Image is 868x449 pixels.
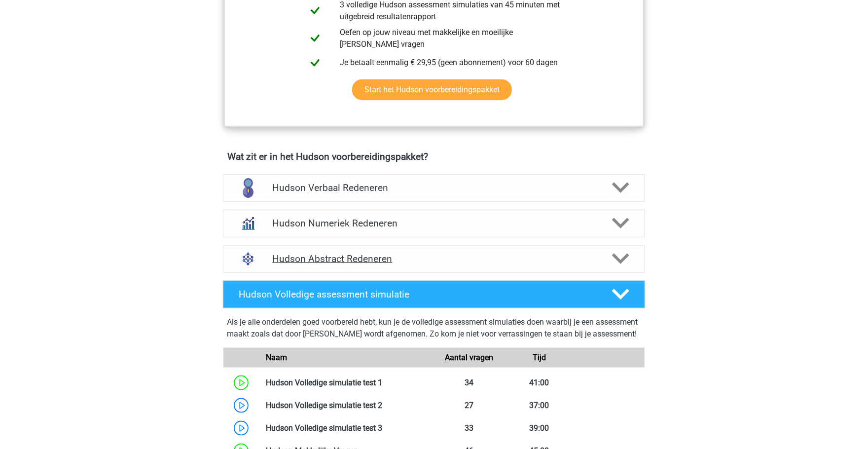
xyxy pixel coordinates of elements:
a: Start het Hudson voorbereidingspakket [352,79,512,100]
div: Hudson Volledige simulatie test 1 [258,377,434,389]
h4: Hudson Volledige assessment simulatie [239,289,596,300]
a: numeriek redeneren Hudson Numeriek Redeneren [219,210,649,237]
div: Als je alle onderdelen goed voorbereid hebt, kun je de volledige assessment simulaties doen waarb... [227,316,641,344]
div: Aantal vragen [434,352,504,364]
a: verbaal redeneren Hudson Verbaal Redeneren [219,174,649,202]
h4: Hudson Abstract Redeneren [272,253,595,264]
div: Naam [258,352,434,364]
h4: Hudson Verbaal Redeneren [272,182,595,193]
div: Tijd [504,352,574,364]
h4: Hudson Numeriek Redeneren [272,218,595,229]
img: verbaal redeneren [235,175,261,201]
h4: Wat zit er in het Hudson voorbereidingspakket? [227,151,641,162]
a: abstract redeneren Hudson Abstract Redeneren [219,245,649,273]
a: Hudson Volledige assessment simulatie [219,281,649,308]
div: Hudson Volledige simulatie test 3 [258,422,434,434]
div: Hudson Volledige simulatie test 2 [258,400,434,412]
img: numeriek redeneren [235,211,261,236]
img: abstract redeneren [235,246,261,272]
